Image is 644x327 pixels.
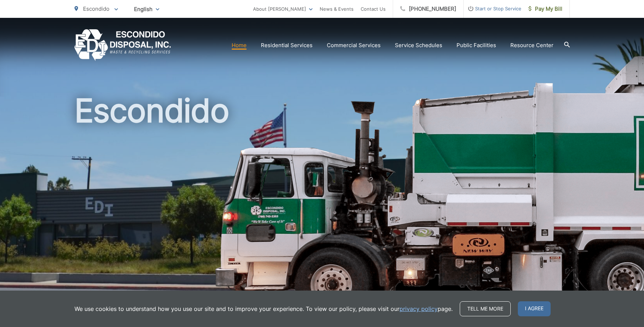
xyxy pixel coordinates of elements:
[361,5,386,13] a: Contact Us
[320,5,354,13] a: News & Events
[261,41,313,50] a: Residential Services
[460,301,511,316] a: Tell me more
[457,41,496,50] a: Public Facilities
[74,29,171,61] a: EDCD logo. Return to the homepage.
[510,41,553,50] a: Resource Center
[400,305,438,313] a: privacy policy
[518,301,551,316] span: I agree
[83,5,109,12] span: Escondido
[74,305,453,313] p: We use cookies to understand how you use our site and to improve your experience. To view our pol...
[129,3,165,15] span: English
[232,41,247,50] a: Home
[529,5,562,13] span: Pay My Bill
[327,41,381,50] a: Commercial Services
[74,93,570,319] h1: Escondido
[395,41,442,50] a: Service Schedules
[253,5,313,13] a: About [PERSON_NAME]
